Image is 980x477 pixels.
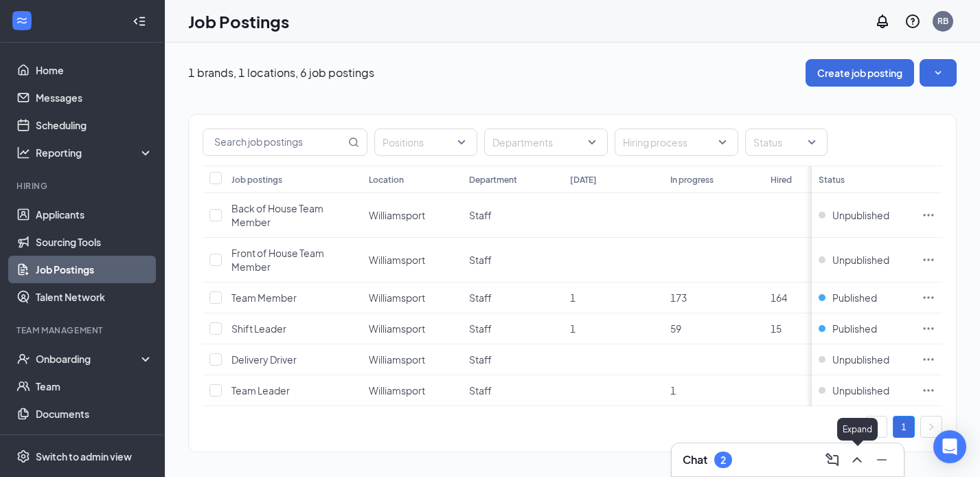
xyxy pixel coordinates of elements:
svg: Ellipses [922,291,935,304]
a: Talent Network [36,283,153,311]
td: Staff [462,375,562,406]
button: ChevronUp [846,449,868,471]
li: Next Page [920,416,942,438]
span: Williamsport [369,384,425,397]
svg: WorkstreamLogo [15,14,29,27]
svg: UserCheck [16,352,30,366]
svg: Notifications [874,13,891,30]
span: Shift Leader [231,322,286,335]
span: Staff [469,322,492,335]
svg: Ellipses [922,322,935,335]
svg: Collapse [133,14,146,28]
div: Job postings [231,174,282,186]
svg: Minimize [874,452,890,468]
div: Department [469,174,517,186]
td: Williamsport [362,375,462,406]
td: Williamsport [362,313,462,344]
div: Open Intercom Messenger [933,430,966,463]
span: Williamsport [369,353,425,366]
span: Front of House Team Member [231,247,324,273]
span: Williamsport [369,209,425,221]
h3: Chat [683,452,707,467]
td: Staff [462,238,562,282]
span: Staff [469,384,492,397]
div: 2 [720,454,726,466]
a: Applicants [36,201,153,228]
td: Williamsport [362,193,462,238]
td: Williamsport [362,238,462,282]
span: Staff [469,254,492,266]
span: 15 [771,322,782,335]
span: 1 [570,322,576,335]
span: Unpublished [832,253,889,267]
div: Reporting [36,146,154,159]
span: Staff [469,291,492,304]
button: right [920,416,942,438]
a: Sourcing Tools [36,228,153,256]
span: Delivery Driver [231,353,297,366]
div: Switch to admin view [36,450,132,463]
td: Staff [462,344,562,375]
td: Williamsport [362,282,462,313]
a: Job Postings [36,256,153,283]
span: right [927,423,935,431]
span: 59 [670,322,681,335]
th: Status [812,166,915,193]
a: 1 [893,417,914,437]
td: Staff [462,313,562,344]
svg: Ellipses [922,208,935,222]
div: Hiring [16,180,150,192]
th: In progress [663,166,764,193]
td: Williamsport [362,344,462,375]
span: Unpublished [832,353,889,366]
td: Staff [462,282,562,313]
span: 1 [570,291,576,304]
button: SmallChevronDown [920,59,957,87]
li: Previous Page [865,416,887,438]
div: Onboarding [36,352,141,366]
svg: Ellipses [922,253,935,267]
td: Staff [462,193,562,238]
svg: ComposeMessage [824,452,841,468]
p: 1 brands, 1 locations, 6 job postings [188,65,374,80]
span: Published [832,291,877,304]
svg: Settings [16,450,30,463]
svg: ChevronUp [849,452,865,468]
th: Hired [764,166,864,193]
li: 1 [893,416,915,438]
a: Messages [36,84,153,111]
a: Home [36,56,153,84]
span: Team Leader [231,384,290,397]
span: Williamsport [369,254,425,266]
button: Minimize [871,449,893,471]
button: left [865,416,887,438]
span: Unpublished [832,208,889,222]
button: Create job posting [806,59,914,87]
th: [DATE] [563,166,663,193]
span: Back of House Team Member [231,202,323,228]
a: Documents [36,400,153,428]
a: Team [36,373,153,400]
span: Team Member [231,291,297,304]
span: Unpublished [832,384,889,397]
span: Williamsport [369,322,425,335]
svg: Ellipses [922,384,935,397]
a: Scheduling [36,111,153,139]
button: ComposeMessage [821,449,843,471]
span: Williamsport [369,291,425,304]
input: Search job postings [203,129,345,155]
a: SurveysCrown [36,428,153,455]
h1: Job Postings [188,10,289,33]
span: 173 [670,291,687,304]
svg: Analysis [16,146,30,159]
span: Staff [469,209,492,221]
span: Published [832,322,877,335]
svg: Ellipses [922,353,935,366]
svg: SmallChevronDown [931,66,945,80]
span: Staff [469,353,492,366]
div: Team Management [16,324,150,336]
div: Location [369,174,404,186]
div: RB [937,15,948,27]
span: 164 [771,291,787,304]
svg: MagnifyingGlass [348,137,359,148]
